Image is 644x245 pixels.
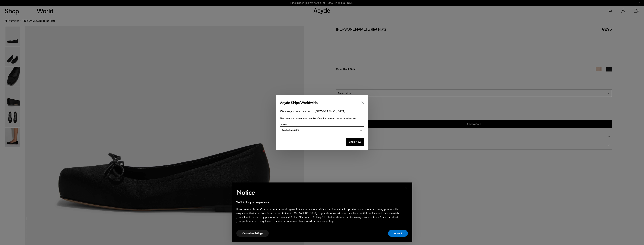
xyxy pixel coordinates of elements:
span: × [405,185,407,191]
div: If you select "Accept", you accept this and agree that we may share this information with third p... [236,207,402,223]
p: We see you are located in [GEOGRAPHIC_DATA] [280,109,364,113]
h2: Notice [236,188,402,197]
button: Close [360,100,366,106]
button: Customize Settings [236,230,269,237]
span: Aeyde Ships Worldwide [280,99,318,106]
button: Shop Now [346,138,364,146]
button: Accept [388,230,408,237]
div: We'll tailor your experience. [236,200,402,204]
p: Please purchase from your country of choice by using the below selection: [280,116,364,120]
button: Close this notice [402,184,411,193]
span: Country [280,124,287,126]
a: privacy policy [316,219,333,223]
span: Australia (AUD) [281,128,300,132]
